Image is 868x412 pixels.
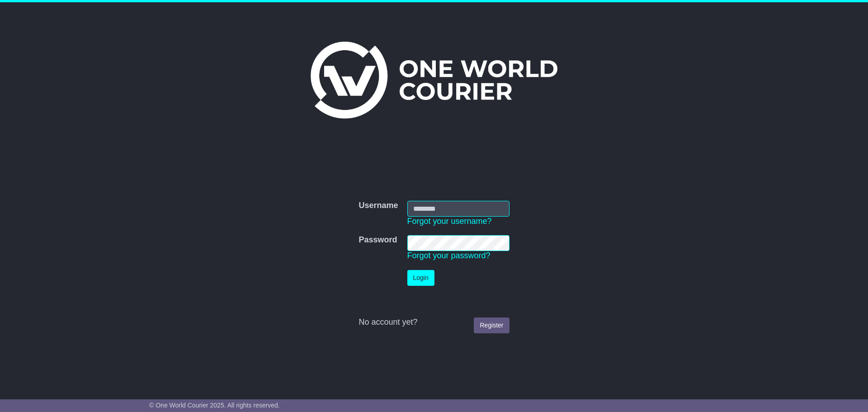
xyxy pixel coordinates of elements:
div: No account yet? [359,317,509,327]
a: Register [474,317,509,333]
a: Forgot your username? [407,217,492,226]
a: Forgot your password? [407,251,491,260]
button: Login [407,270,434,286]
label: Password [359,235,397,245]
label: Username [359,201,398,211]
img: One World [311,42,557,118]
span: © One World Courier 2025. All rights reserved. [149,402,280,409]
